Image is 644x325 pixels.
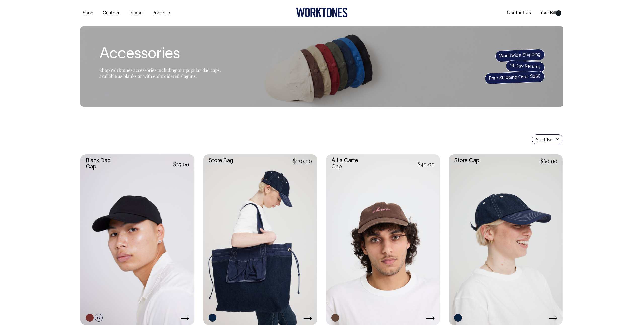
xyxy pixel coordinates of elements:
[95,314,103,322] span: +7
[538,9,563,17] a: Your Bill0
[99,67,221,79] span: Shop Worktones accessories including our popular dad caps, available as blanks or with embroidere...
[536,136,552,142] span: Sort By
[126,9,145,17] a: Journal
[80,9,95,17] a: Shop
[556,10,561,16] span: 0
[99,46,225,63] h1: Accessories
[485,71,545,84] span: Free Shipping Over $350
[151,9,172,17] a: Portfolio
[506,60,545,73] span: 14 Day Returns
[505,9,533,17] a: Contact Us
[101,9,121,17] a: Custom
[495,49,545,62] span: Worldwide Shipping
